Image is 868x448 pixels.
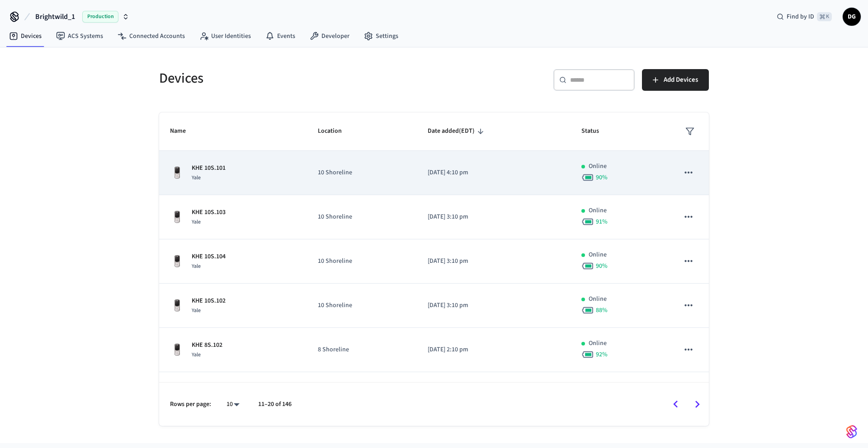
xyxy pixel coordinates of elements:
[159,69,429,88] h5: Devices
[318,257,406,266] p: 10 Shoreline
[596,173,608,182] span: 90 %
[35,11,75,22] span: Brightwild_1
[687,394,708,415] button: Go to next page
[82,11,118,23] span: Production
[787,12,814,21] span: Find by ID
[192,341,222,350] p: KHE 8S.102
[642,69,709,91] button: Add Devices
[596,350,608,359] span: 92 %
[596,306,608,315] span: 88 %
[589,250,607,260] p: Online
[170,124,198,138] span: Name
[302,28,357,44] a: Developer
[192,28,258,44] a: User Identities
[428,301,560,310] p: [DATE] 3:10 pm
[581,124,611,138] span: Status
[769,9,839,25] div: Find by ID⌘ K
[49,28,110,44] a: ACS Systems
[589,206,607,215] p: Online
[192,351,201,359] span: Yale
[170,166,184,180] img: Yale Assure Touchscreen Wifi Smart Lock, Satin Nickel, Front
[428,124,486,138] span: Date added(EDT)
[357,28,406,44] a: Settings
[589,339,607,348] p: Online
[170,254,184,269] img: Yale Assure Touchscreen Wifi Smart Lock, Satin Nickel, Front
[596,217,608,226] span: 91 %
[222,398,244,411] div: 10
[664,74,698,86] span: Add Devices
[192,262,201,270] span: Yale
[192,252,226,261] p: KHE 10S.104
[596,261,608,271] span: 90 %
[428,168,560,177] p: [DATE] 4:10 pm
[170,210,184,224] img: Yale Assure Touchscreen Wifi Smart Lock, Satin Nickel, Front
[817,12,832,21] span: ⌘ K
[318,345,406,355] p: 8 Shoreline
[318,168,406,177] p: 10 Shoreline
[258,400,292,409] p: 11–20 of 146
[192,307,201,314] span: Yale
[428,345,560,355] p: [DATE] 2:10 pm
[589,294,607,304] p: Online
[192,208,226,217] p: KHE 10S.103
[318,124,354,138] span: Location
[170,299,184,313] img: Yale Assure Touchscreen Wifi Smart Lock, Satin Nickel, Front
[589,162,607,171] p: Online
[258,28,302,44] a: Events
[428,212,560,222] p: [DATE] 3:10 pm
[318,212,406,222] p: 10 Shoreline
[192,163,226,173] p: KHE 10S.101
[192,174,201,182] span: Yale
[844,9,860,25] span: DG
[170,343,184,357] img: Yale Assure Touchscreen Wifi Smart Lock, Satin Nickel, Front
[2,28,49,44] a: Devices
[665,394,686,415] button: Go to previous page
[192,218,201,226] span: Yale
[170,400,211,409] p: Rows per page:
[192,296,226,306] p: KHE 10S.102
[843,8,861,26] button: DG
[846,425,857,439] img: SeamLogoGradient.69752ec5.svg
[110,28,192,44] a: Connected Accounts
[428,257,560,266] p: [DATE] 3:10 pm
[318,301,406,310] p: 10 Shoreline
